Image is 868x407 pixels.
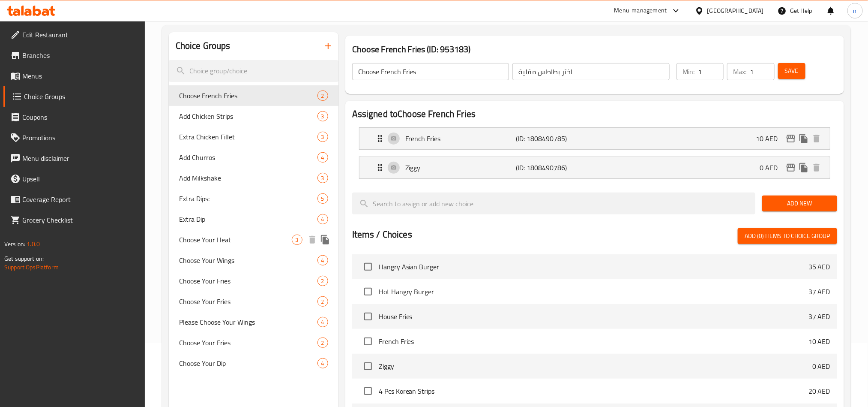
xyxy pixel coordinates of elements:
[317,173,328,183] div: Choices
[738,228,837,244] button: Add (0) items to choice group
[4,253,44,264] span: Get support on:
[318,277,328,285] span: 2
[318,339,328,347] span: 2
[317,214,328,224] div: Choices
[179,214,317,224] span: Extra Dip
[379,361,812,371] span: Ziggy
[318,318,328,326] span: 4
[292,236,302,244] span: 3
[318,256,328,265] span: 4
[179,193,317,204] span: Extra Dips:
[352,228,412,241] h2: Items / Choices
[22,174,138,184] span: Upsell
[317,338,328,348] div: Choices
[318,92,328,100] span: 2
[317,296,328,307] div: Choices
[22,30,138,40] span: Edit Restaurant
[317,317,328,327] div: Choices
[22,215,138,225] span: Grocery Checklist
[27,238,40,250] span: 1.0.0
[808,286,830,297] p: 37 AED
[318,195,328,203] span: 5
[359,382,377,400] span: Select choice
[808,311,830,322] p: 37 AED
[169,229,338,250] div: Choose Your Heat3deleteduplicate
[359,258,377,276] span: Select choice
[405,133,516,144] p: French Fries
[352,193,755,214] input: search
[169,209,338,229] div: Extra Dip4
[179,235,292,245] span: Choose Your Heat
[169,127,338,147] div: Extra Chicken Fillet3
[785,66,799,76] span: Save
[516,133,590,144] p: (ID: 1808490785)
[808,336,830,347] p: 10 AED
[784,161,797,174] button: edit
[379,311,808,322] span: House Fries
[3,169,145,189] a: Upsell
[306,233,319,246] button: delete
[179,152,317,163] span: Add Churros
[169,188,338,209] div: Extra Dips:5
[22,71,138,81] span: Menus
[24,91,138,102] span: Choice Groups
[812,361,830,371] p: 0 AED
[614,6,667,16] div: Menu-management
[169,147,338,168] div: Add Churros4
[3,189,145,210] a: Coverage Report
[318,112,328,121] span: 3
[359,357,377,375] span: Select choice
[318,174,328,182] span: 3
[3,24,145,45] a: Edit Restaurant
[797,161,810,174] button: duplicate
[169,271,338,291] div: Choose Your Fries2
[379,386,808,396] span: 4 Pcs Korean Strips
[405,163,516,173] p: Ziggy
[169,312,338,332] div: Please Choose Your Wings4
[810,161,823,174] button: delete
[359,332,377,350] span: Select choice
[3,148,145,169] a: Menu disclaimer
[707,6,764,15] div: [GEOGRAPHIC_DATA]
[745,231,830,241] span: Add (0) items to choice group
[292,235,302,245] div: Choices
[169,106,338,127] div: Add Chicken Strips3
[778,63,805,79] button: Save
[317,90,328,101] div: Choices
[3,107,145,127] a: Coupons
[379,286,808,297] span: Hot Hangry Burger
[317,152,328,163] div: Choices
[319,233,332,246] button: duplicate
[179,111,317,121] span: Add Chicken Strips
[810,132,823,145] button: delete
[318,154,328,162] span: 4
[179,276,317,286] span: Choose Your Fries
[797,132,810,145] button: duplicate
[682,66,694,77] p: Min:
[317,358,328,368] div: Choices
[4,262,59,273] a: Support.OpsPlatform
[853,6,857,15] span: n
[3,45,145,66] a: Branches
[318,298,328,306] span: 2
[379,336,808,347] span: French Fries
[318,133,328,141] span: 3
[352,153,837,182] li: Expand
[3,86,145,107] a: Choice Groups
[3,66,145,86] a: Menus
[169,291,338,312] div: Choose Your Fries2
[359,283,377,301] span: Select choice
[379,262,808,272] span: Hangry Asian Burger
[22,133,138,143] span: Promotions
[169,85,338,106] div: Choose French Fries2
[22,50,138,60] span: Branches
[4,238,25,250] span: Version:
[169,168,338,188] div: Add Milkshake3
[22,194,138,205] span: Coverage Report
[808,386,830,396] p: 20 AED
[317,132,328,142] div: Choices
[179,358,317,368] span: Choose Your Dip
[317,111,328,121] div: Choices
[179,132,317,142] span: Extra Chicken Fillet
[317,276,328,286] div: Choices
